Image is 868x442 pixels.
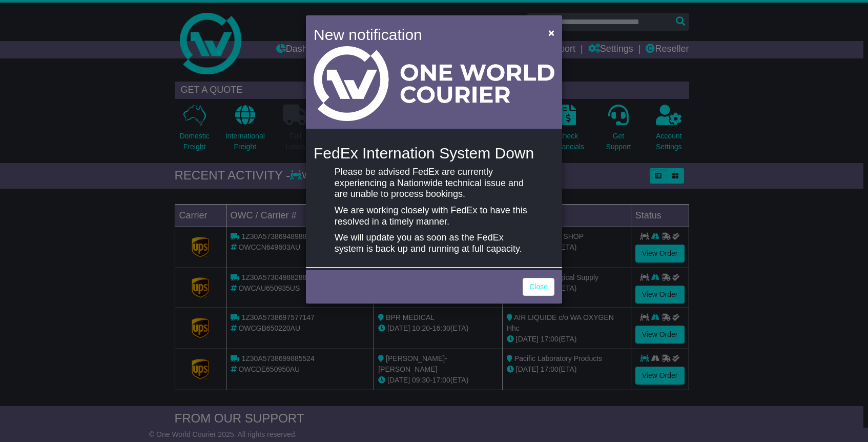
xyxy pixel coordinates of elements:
[335,205,533,227] p: We are working closely with FedEx to have this resolved in a timely manner.
[335,232,533,254] p: We will update you as soon as the FedEx system is back up and running at full capacity.
[523,278,554,296] a: Close
[314,46,554,121] img: Light
[314,23,533,46] h4: New notification
[543,22,560,43] button: Close
[314,145,554,162] h4: FedEx Internation System Down
[548,27,554,38] span: ×
[335,167,533,200] p: Please be advised FedEx are currently experiencing a Nationwide technical issue and are unable to...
